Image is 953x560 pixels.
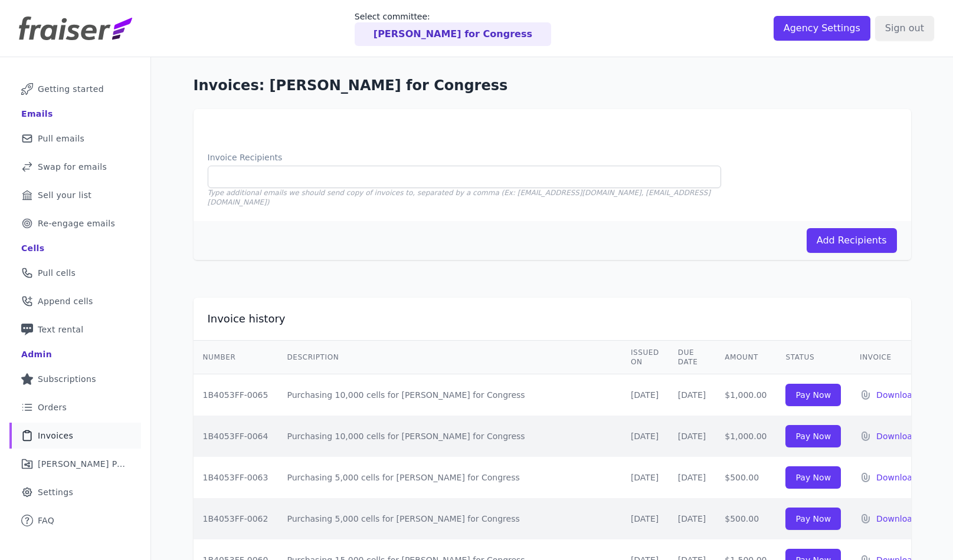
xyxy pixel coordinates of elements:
div: Emails [21,108,53,120]
a: Invoices [9,423,141,449]
label: Invoice Recipients [208,151,721,163]
div: Cells [21,242,44,254]
a: Re-engage emails [9,210,141,236]
a: Sell your list [9,182,141,208]
td: 1B4053FF-0065 [194,374,278,416]
p: Select committee: [355,11,551,22]
span: Text rental [38,324,84,335]
a: Download [876,472,918,483]
th: Status [776,341,850,374]
a: Settings [9,479,141,505]
td: Purchasing 10,000 cells for [PERSON_NAME] for Congress [277,374,621,416]
td: [DATE] [621,374,669,416]
td: [DATE] [669,416,715,457]
th: Issued on [621,341,669,374]
a: Swap for emails [9,154,141,180]
span: Sell your list [38,189,91,201]
td: [DATE] [621,498,669,539]
th: Due Date [669,341,715,374]
td: $1,000.00 [715,416,776,457]
a: Getting started [9,76,141,102]
span: Pull cells [38,267,76,279]
td: 1B4053FF-0062 [194,498,278,539]
input: Pay Now [785,384,841,406]
span: Orders [38,401,67,413]
td: Purchasing 10,000 cells for [PERSON_NAME] for Congress [277,416,621,457]
td: [DATE] [669,374,715,416]
img: Fraiser Logo [19,17,132,40]
th: Invoice [850,341,927,374]
th: Amount [715,341,776,374]
span: Pull emails [38,133,84,144]
td: 1B4053FF-0064 [194,416,278,457]
button: Add Recipients [807,228,897,253]
td: Purchasing 5,000 cells for [PERSON_NAME] for Congress [277,498,621,539]
a: Download [876,430,918,442]
input: Pay Now [785,425,841,447]
a: Text rental [9,317,141,342]
span: Getting started [38,83,104,95]
input: Pay Now [785,508,841,530]
span: [PERSON_NAME] Performance [38,458,127,470]
th: Number [194,341,278,374]
a: [PERSON_NAME] Performance [9,451,141,477]
span: Settings [38,486,73,498]
td: [DATE] [621,416,669,457]
a: Subscriptions [9,366,141,392]
td: Purchasing 5,000 cells for [PERSON_NAME] for Congress [277,457,621,498]
a: Download [876,513,918,525]
td: $1,000.00 [715,374,776,416]
input: Sign out [875,16,934,41]
div: Admin [21,348,52,360]
h1: Invoices: [PERSON_NAME] for Congress [194,76,911,95]
td: [DATE] [621,457,669,498]
span: Re-engage emails [38,218,115,229]
a: Append cells [9,288,141,314]
span: Append cells [38,295,93,307]
input: Agency Settings [774,16,870,41]
a: Select committee: [PERSON_NAME] for Congress [355,11,551,46]
p: Type additional emails we should send copy of invoices to, separated by a comma (Ex: [EMAIL_ADDRE... [208,188,721,207]
span: Invoices [38,430,73,442]
a: Orders [9,394,141,420]
h2: Invoice history [208,312,286,326]
a: FAQ [9,508,141,533]
td: $500.00 [715,457,776,498]
a: Pull emails [9,126,141,151]
td: [DATE] [669,457,715,498]
input: Pay Now [785,466,841,489]
span: Swap for emails [38,161,107,173]
td: [DATE] [669,498,715,539]
td: 1B4053FF-0063 [194,457,278,498]
span: FAQ [38,515,54,526]
td: $500.00 [715,498,776,539]
p: [PERSON_NAME] for Congress [374,27,532,41]
a: Download [876,389,918,401]
span: Subscriptions [38,373,96,385]
a: Pull cells [9,260,141,286]
th: Description [277,341,621,374]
